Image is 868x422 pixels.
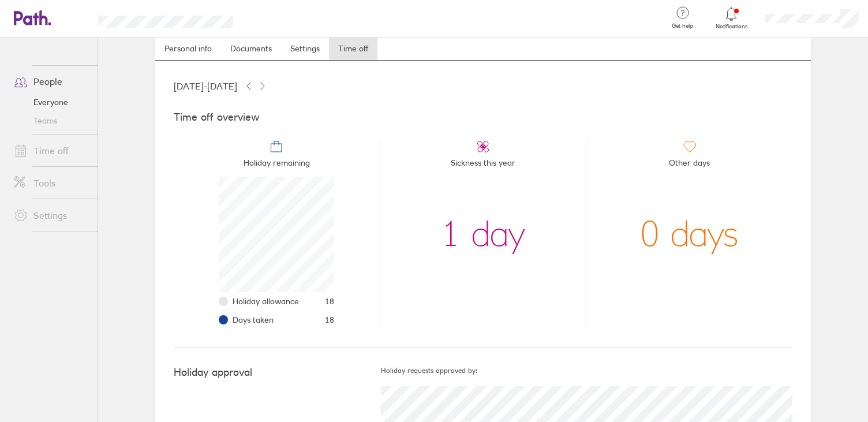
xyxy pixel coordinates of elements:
span: Notifications [713,23,750,30]
span: 18 [325,297,334,306]
a: Documents [221,37,281,60]
span: Holiday allowance [233,297,299,306]
a: Settings [5,204,98,227]
a: Teams [5,111,98,130]
a: People [5,70,98,93]
span: 18 [325,315,334,324]
a: Personal info [155,37,221,60]
span: Get help [664,23,701,29]
span: Sickness this year [451,154,515,177]
span: Other days [669,154,710,177]
a: Settings [281,37,329,60]
div: 1 day [441,177,525,292]
a: Tools [5,171,98,195]
a: Everyone [5,93,98,111]
span: Days taken [233,315,274,324]
a: Time off [5,139,98,162]
h5: Holiday requests approved by: [381,367,792,375]
span: Holiday remaining [244,154,310,177]
span: [DATE] - [DATE] [174,81,237,91]
h4: Holiday approval [174,367,381,379]
a: Time off [329,37,377,60]
a: Notifications [713,6,750,30]
h4: Time off overview [174,111,792,124]
div: 0 days [640,177,739,292]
